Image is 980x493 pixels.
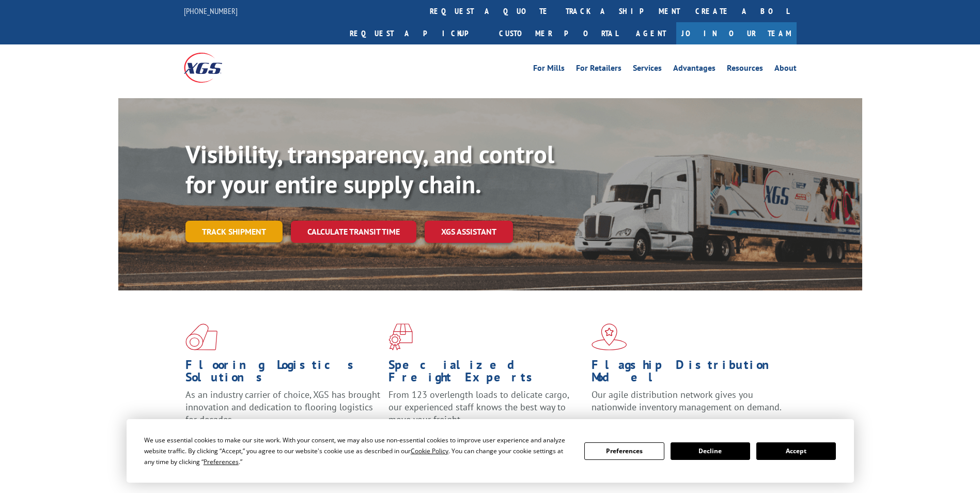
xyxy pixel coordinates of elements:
div: We use essential cookies to make our site work. With your consent, we may also use non-essential ... [144,435,572,467]
a: Customer Portal [491,22,626,44]
a: Request a pickup [342,22,491,44]
h1: Specialized Freight Experts [388,359,584,389]
img: xgs-icon-flagship-distribution-model-red [592,323,627,350]
h1: Flooring Logistics Solutions [185,359,381,389]
img: xgs-icon-focused-on-flooring-red [388,323,413,350]
button: Preferences [584,442,664,460]
a: About [774,64,797,75]
div: Cookie Consent Prompt [127,419,854,483]
span: Cookie Policy [411,446,448,455]
a: XGS ASSISTANT [425,221,513,243]
a: For Retailers [576,64,621,75]
a: Resources [727,64,763,75]
a: Calculate transit time [291,221,416,243]
img: xgs-icon-total-supply-chain-intelligence-red [185,323,217,350]
a: Join Our Team [676,22,797,44]
span: As an industry carrier of choice, XGS has brought innovation and dedication to flooring logistics... [185,389,380,425]
button: Accept [756,442,836,460]
a: Advantages [673,64,715,75]
span: Preferences [204,457,239,466]
a: Services [633,64,662,75]
a: [PHONE_NUMBER] [184,6,238,16]
p: From 123 overlength loads to delicate cargo, our experienced staff knows the best way to move you... [388,389,584,435]
a: For Mills [533,64,565,75]
b: Visibility, transparency, and control for your entire supply chain. [185,138,554,200]
span: Our agile distribution network gives you nationwide inventory management on demand. [592,389,782,413]
a: Agent [626,22,676,44]
h1: Flagship Distribution Model [592,359,787,389]
button: Decline [671,442,750,460]
a: Track shipment [185,221,283,242]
